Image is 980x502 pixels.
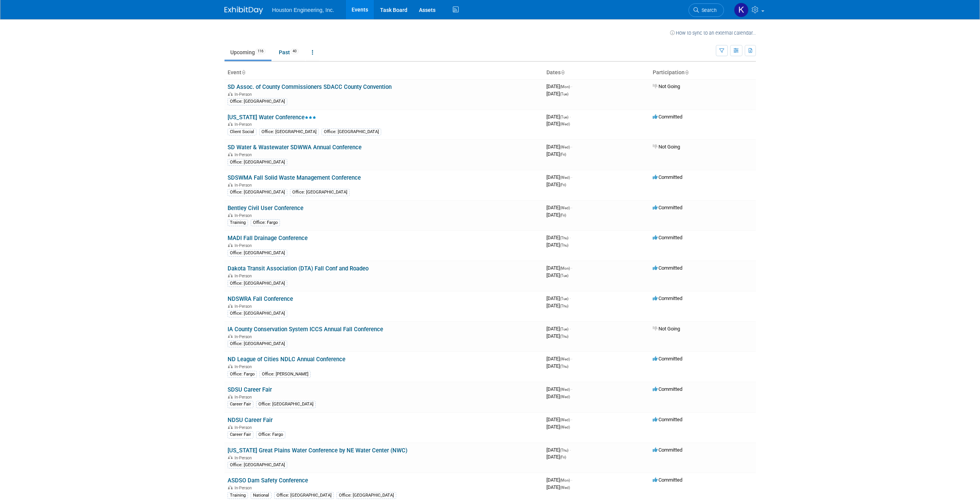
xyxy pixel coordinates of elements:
div: Office: [GEOGRAPHIC_DATA] [228,462,287,469]
span: In-Person [235,183,254,188]
span: In-Person [235,485,254,490]
span: In-Person [235,334,254,339]
span: Not Going [653,144,680,150]
span: Committed [653,114,682,120]
span: [DATE] [546,174,572,180]
span: - [571,356,572,362]
span: - [570,235,571,240]
span: [DATE] [546,295,571,301]
img: In-Person Event [228,364,233,368]
span: [DATE] [546,265,572,271]
span: Committed [653,386,682,392]
a: SDSWMA Fall Solid Waste Management Conference [228,174,361,181]
div: Office: Fargo [228,371,257,378]
img: Karina Hanson [734,3,749,17]
span: (Tue) [560,274,568,278]
div: Office: [GEOGRAPHIC_DATA] [228,340,287,347]
a: Bentley Civil User Conference [228,205,303,212]
span: - [570,114,571,120]
div: Training [228,219,248,226]
img: In-Person Event [228,485,233,489]
span: [DATE] [546,91,568,97]
th: Participation [650,66,756,79]
span: [DATE] [546,205,572,210]
th: Dates [543,66,650,79]
span: Committed [653,235,682,240]
span: [DATE] [546,356,572,362]
span: (Wed) [560,485,570,490]
div: Office: Fargo [256,431,285,438]
div: Office: [GEOGRAPHIC_DATA] [228,250,287,257]
span: Committed [653,295,682,301]
div: Office: [GEOGRAPHIC_DATA] [337,492,396,499]
div: Office: [GEOGRAPHIC_DATA] [274,492,334,499]
span: (Wed) [560,206,570,210]
span: Committed [653,447,682,453]
a: Sort by Event Name [241,69,245,75]
th: Event [224,66,543,79]
span: (Wed) [560,122,570,126]
span: - [571,83,572,89]
span: (Fri) [560,455,566,459]
span: [DATE] [546,182,566,187]
span: [DATE] [546,424,570,430]
span: (Fri) [560,213,566,217]
div: Office: [GEOGRAPHIC_DATA] [228,159,287,166]
span: [DATE] [546,447,571,453]
span: [DATE] [546,394,570,399]
img: In-Person Event [228,92,233,96]
span: Not Going [653,83,680,89]
span: Committed [653,477,682,483]
span: (Thu) [560,364,568,369]
span: In-Person [235,243,254,248]
a: Dakota Transit Association (DTA) Fall Conf and Roadeo [228,265,369,272]
span: [DATE] [546,151,566,157]
div: Office: [GEOGRAPHIC_DATA] [228,310,287,317]
span: In-Person [235,395,254,400]
span: - [571,386,572,392]
span: (Tue) [560,115,568,119]
span: (Thu) [560,243,568,247]
a: NDSWRA Fall Conference [228,295,293,302]
a: ASDSO Dam Safety Conference [228,477,308,484]
span: [DATE] [546,333,568,339]
div: Office: [GEOGRAPHIC_DATA] [322,128,381,135]
img: In-Person Event [228,304,233,308]
div: Office: [GEOGRAPHIC_DATA] [256,401,316,408]
img: In-Person Event [228,274,233,277]
img: In-Person Event [228,183,233,187]
span: [DATE] [546,272,568,278]
img: In-Person Event [228,213,233,217]
span: [DATE] [546,417,572,422]
span: (Mon) [560,266,570,270]
span: In-Person [235,274,254,279]
div: Office: [GEOGRAPHIC_DATA] [228,98,287,105]
span: In-Person [235,152,254,157]
a: Past40 [273,45,305,60]
div: Training [228,492,248,499]
a: SDSU Career Fair [228,386,272,393]
a: Search [689,3,724,17]
span: Committed [653,174,682,180]
span: [DATE] [546,242,568,248]
span: - [570,295,571,301]
span: [DATE] [546,121,570,127]
span: (Fri) [560,183,566,187]
span: [DATE] [546,212,566,218]
div: Career Fair [228,401,253,408]
span: (Fri) [560,152,566,157]
span: In-Person [235,213,254,218]
span: (Thu) [560,236,568,240]
span: (Wed) [560,425,570,429]
span: [DATE] [546,454,566,460]
div: Office: Fargo [251,219,280,226]
span: (Wed) [560,357,570,361]
img: In-Person Event [228,395,233,399]
a: IA County Conservation System ICCS Annual Fall Conference [228,326,383,333]
span: In-Person [235,364,254,369]
span: In-Person [235,455,254,460]
a: NDSU Career Fair [228,417,273,424]
a: Sort by Participation Type [685,69,689,75]
span: Committed [653,265,682,271]
a: SD Assoc. of County Commissioners SDACC County Convention [228,83,392,90]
